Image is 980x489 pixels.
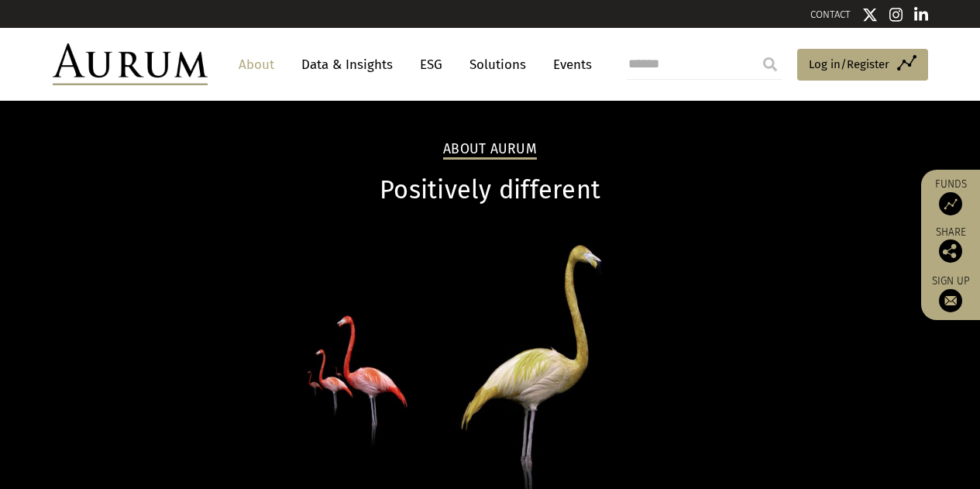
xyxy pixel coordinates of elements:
[929,177,972,215] a: Funds
[294,50,401,79] a: Data & Insights
[939,192,962,215] img: Access Funds
[755,49,786,80] input: Submit
[53,175,928,205] h1: Positively different
[809,55,889,74] span: Log in/Register
[797,49,928,81] a: Log in/Register
[443,141,537,160] h2: About Aurum
[810,9,851,20] a: CONTACT
[545,50,592,79] a: Events
[929,227,972,263] div: Share
[53,43,208,85] img: Aurum
[231,50,282,79] a: About
[914,7,928,22] img: Linkedin icon
[939,289,962,312] img: Sign up to our newsletter
[412,50,450,79] a: ESG
[939,239,962,263] img: Share this post
[462,50,534,79] a: Solutions
[929,274,972,312] a: Sign up
[862,7,878,22] img: Twitter icon
[889,7,903,22] img: Instagram icon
